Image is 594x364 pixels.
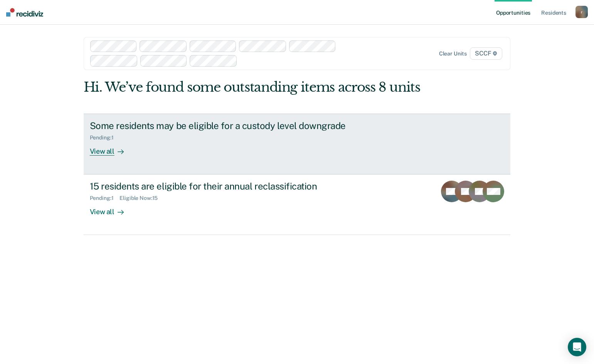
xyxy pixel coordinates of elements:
div: 15 residents are eligible for their annual reclassification [90,181,360,192]
div: Hi. We’ve found some outstanding items across 8 units [84,79,425,95]
div: Some residents may be eligible for a custody level downgrade [90,120,360,131]
div: Pending : 1 [90,195,120,201]
div: Pending : 1 [90,134,120,141]
a: 15 residents are eligible for their annual reclassificationPending:1Eligible Now:15View all [84,174,511,235]
span: SCCF [470,47,502,60]
div: View all [90,201,133,216]
a: Some residents may be eligible for a custody level downgradePending:1View all [84,114,511,174]
button: r [575,6,588,18]
div: View all [90,141,133,156]
div: Clear units [439,50,467,57]
img: Recidiviz [6,8,43,17]
div: Open Intercom Messenger [568,338,586,356]
div: Eligible Now : 15 [119,195,164,201]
